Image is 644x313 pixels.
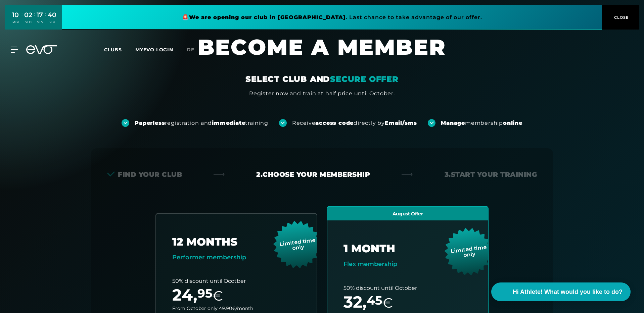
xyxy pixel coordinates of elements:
[107,170,182,179] div: Find your club
[187,47,194,53] span: de
[21,11,22,29] div: :
[11,20,20,24] div: TAGE
[330,74,399,84] em: SECURE OFFER
[513,288,623,297] span: Hi Athlete! What would you like to do?
[602,5,639,30] button: CLOSE
[445,170,537,179] div: 3. Start your Training
[135,47,173,53] a: MYEVO LOGIN
[135,119,268,127] div: registration and training
[249,90,395,98] div: Register now and train at half price until October.
[135,120,165,126] strong: Paperless
[212,120,245,126] strong: immediate
[315,120,354,126] strong: access code
[612,14,629,20] span: CLOSE
[37,20,43,24] div: MIN
[104,47,122,53] span: Clubs
[45,11,46,29] div: :
[34,11,35,29] div: :
[292,119,417,127] div: Receive directly by
[491,282,631,301] button: Hi Athlete! What would you like to do?
[441,120,465,126] strong: Manage
[245,74,399,85] div: SELECT CLUB AND
[104,46,135,53] a: Clubs
[24,10,32,20] div: 02
[11,10,20,20] div: 10
[24,20,32,24] div: STD
[441,119,522,127] div: membership
[187,46,202,54] a: de
[48,20,56,24] div: SEK
[385,120,417,126] strong: Email/sms
[37,10,43,20] div: 17
[256,170,370,179] div: 2. Choose your membership
[48,10,56,20] div: 40
[503,120,522,126] strong: online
